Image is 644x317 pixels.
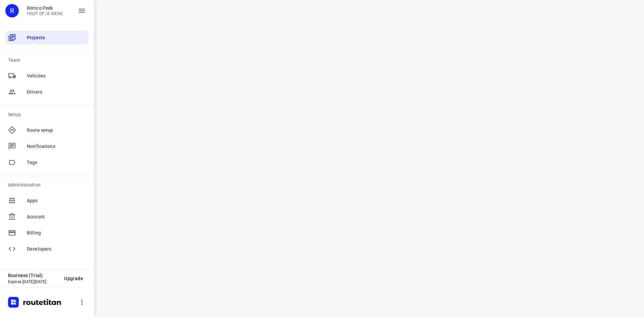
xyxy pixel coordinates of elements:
span: Billing [27,229,86,236]
div: Developers [5,242,89,256]
div: Billing [5,226,89,240]
span: Notifications [27,143,86,150]
span: Projects [27,34,86,41]
p: Administration [8,181,89,189]
p: Setup [8,111,89,118]
div: Apps [5,194,89,207]
p: FRUIT OP JE WERK [27,11,63,16]
span: Tags [27,159,86,166]
div: Notifications [5,140,89,153]
span: Account [27,213,86,220]
span: Drivers [27,89,86,96]
span: Developers [27,246,86,253]
span: Vehicles [27,72,86,80]
div: Route setup [5,123,89,137]
p: Remco Peek [27,5,63,11]
p: Team [8,57,89,64]
div: Account [5,210,89,223]
p: Business (Trial) [8,273,59,278]
div: R [5,4,19,17]
span: Upgrade [64,276,83,281]
div: Drivers [5,85,89,99]
div: Tags [5,156,89,169]
p: Expires [DATE][DATE] [8,279,59,284]
button: Upgrade [59,272,89,284]
span: Route setup [27,127,86,134]
div: Projects [5,31,89,44]
div: Vehicles [5,69,89,83]
span: Apps [27,197,86,204]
